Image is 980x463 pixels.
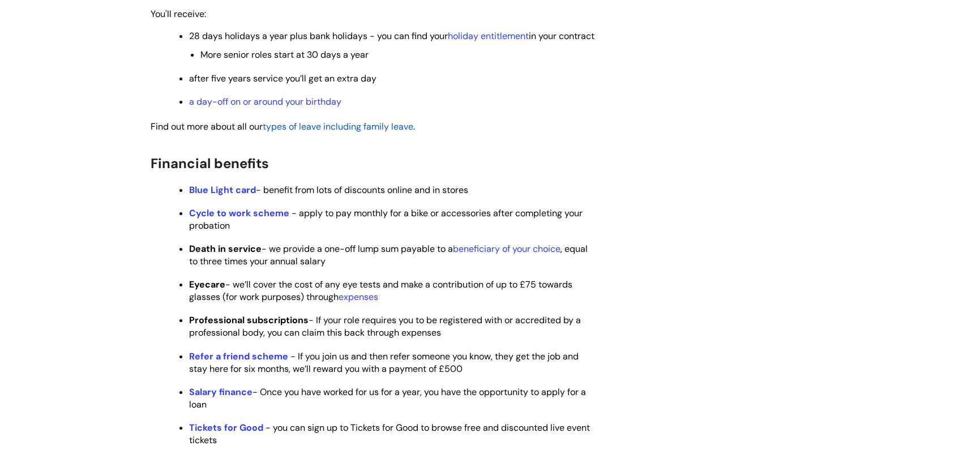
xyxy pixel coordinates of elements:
[151,155,269,172] span: Financial benefits
[189,243,262,255] strong: Death in service
[189,422,590,446] span: - you can sign up to Tickets for Good to browse free and discounted live event tickets
[448,30,529,42] a: holiday entitlement
[189,207,289,219] a: Cycle to work scheme
[189,386,586,410] span: - Once you have worked for us for a year, you have the opportunity to apply for a loan
[189,422,263,434] a: Tickets for Good
[189,96,341,108] a: a day-off on or around your birthday
[189,72,376,84] span: after five years service you’ll get an extra day
[200,49,369,61] span: More senior roles start at 30 days a year
[189,278,572,303] span: - we’ll cover the cost of any eye tests and make a contribution of up to £75 towards glasses (for...
[189,207,583,231] span: - apply to pay monthly for a bike or accessories after completing your probation
[453,243,560,255] a: beneficiary of your choice
[189,350,288,362] a: Refer a friend scheme
[189,350,579,375] span: - If you join us and then refer someone you know, they get the job and stay here for six months, ...
[263,121,413,132] a: types of leave including family leave
[189,278,225,290] strong: Eyecare
[189,243,588,267] span: - we provide a one-off lump sum payable to a , equal to three times your annual salary
[339,291,378,303] a: expenses
[151,121,415,132] span: .
[151,8,206,20] span: You'll receive:
[189,184,468,196] span: - benefit from lots of discounts online and in stores
[189,314,309,326] strong: Professional subscriptions
[189,314,581,338] span: - If your role requires you to be registered with or accredited by a professional body, you can c...
[189,184,256,196] a: Blue Light card
[151,121,263,132] span: Find out more about all our
[189,386,253,398] a: Salary finance
[189,30,594,42] span: 28 days holidays a year plus bank holidays - you can find your in your contract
